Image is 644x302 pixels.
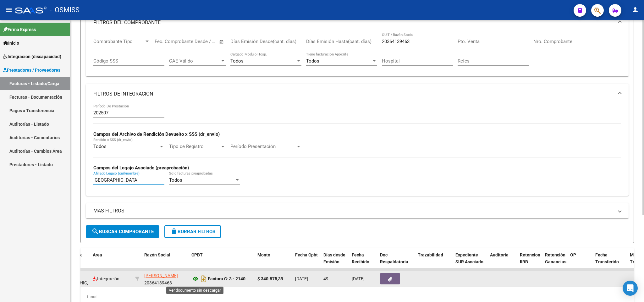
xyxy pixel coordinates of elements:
[155,39,180,44] input: Fecha inicio
[86,84,629,104] mat-expansion-panel-header: FILTROS DE INTEGRACION
[415,248,453,276] datatable-header-cell: Trazabilidad
[169,58,220,64] span: CAE Válido
[191,252,203,257] span: CPBT
[186,39,216,44] input: Fecha fin
[86,203,629,218] mat-expansion-panel-header: MAS FILTROS
[631,6,639,14] mat-icon: person
[164,225,221,238] button: Borrar Filtros
[455,252,483,265] span: Expediente SUR Asociado
[91,228,99,235] mat-icon: search
[257,252,270,257] span: Monto
[86,13,629,33] mat-expansion-panel-header: FILTROS DEL COMPROBANTE
[86,33,629,77] div: FILTROS DEL COMPROBANTE
[542,248,568,276] datatable-header-cell: Retención Ganancias
[418,252,443,257] span: Trazabilidad
[200,274,208,284] i: Descargar documento
[169,144,220,149] span: Tipo de Registro
[3,40,19,47] span: Inicio
[93,165,189,171] strong: Campos del Legajo Asociado (preaprobación)
[570,252,576,257] span: OP
[90,248,133,276] datatable-header-cell: Area
[142,248,189,276] datatable-header-cell: Razón Social
[93,252,102,257] span: Area
[144,252,170,257] span: Razón Social
[595,252,619,265] span: Fecha Transferido
[306,58,319,64] span: Todos
[208,276,245,281] strong: Factura C: 3 - 2140
[255,248,293,276] datatable-header-cell: Monto
[295,252,318,257] span: Fecha Cpbt
[93,39,144,44] span: Comprobante Tipo
[520,252,540,265] span: Retencion IIBB
[593,248,627,276] datatable-header-cell: Fecha Transferido
[93,207,614,214] mat-panel-title: MAS FILTROS
[189,248,255,276] datatable-header-cell: CPBT
[93,19,614,26] mat-panel-title: FILTROS DEL COMPROBANTE
[3,26,36,33] span: Firma Express
[487,248,517,276] datatable-header-cell: Auditoria
[623,281,638,296] div: Open Intercom Messenger
[91,229,154,234] span: Buscar Comprobante
[323,252,345,265] span: Días desde Emisión
[377,248,415,276] datatable-header-cell: Doc Respaldatoria
[93,91,614,97] mat-panel-title: FILTROS DE INTEGRACION
[257,276,283,281] strong: $ 340.875,39
[169,177,182,183] span: Todos
[545,252,566,265] span: Retención Ganancias
[3,53,61,60] span: Integración (discapacidad)
[230,144,296,149] span: Período Presentación
[517,248,542,276] datatable-header-cell: Retencion IIBB
[568,248,593,276] datatable-header-cell: OP
[93,144,107,149] span: Todos
[570,276,571,281] span: -
[380,252,408,265] span: Doc Respaldatoria
[5,6,13,14] mat-icon: menu
[295,276,308,281] span: [DATE]
[170,228,178,235] mat-icon: delete
[453,248,487,276] datatable-header-cell: Expediente SUR Asociado
[321,248,349,276] datatable-header-cell: Días desde Emisión
[50,3,80,17] span: - OSMISS
[86,225,159,238] button: Buscar Comprobante
[230,58,244,64] span: Todos
[144,273,178,278] span: [PERSON_NAME]
[490,252,509,257] span: Auditoria
[352,252,369,265] span: Fecha Recibido
[3,67,60,74] span: Prestadores / Proveedores
[93,131,220,137] strong: Campos del Archivo de Rendición Devuelto x SSS (dr_envio)
[170,229,215,234] span: Borrar Filtros
[293,248,321,276] datatable-header-cell: Fecha Cpbt
[218,38,225,46] button: Open calendar
[86,104,629,195] div: FILTROS DE INTEGRACION
[352,276,365,281] span: [DATE]
[349,248,377,276] datatable-header-cell: Fecha Recibido
[323,276,328,281] span: 49
[93,276,119,281] span: Integración
[144,272,186,285] div: 20364139463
